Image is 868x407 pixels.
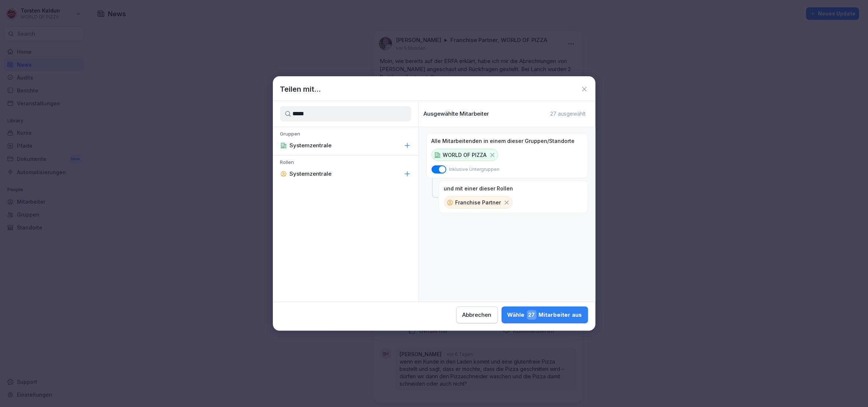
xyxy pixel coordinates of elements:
p: Franchise Partner [456,199,501,206]
p: Systemzentrale [290,170,332,178]
p: Inklusive Untergruppen [449,166,500,173]
p: Gruppen [273,131,418,139]
p: 27 ausgewählt [551,110,586,117]
p: Rollen [273,159,418,167]
span: 27 [527,310,537,320]
div: Wähle Mitarbeiter aus [507,310,582,320]
h1: Teilen mit... [280,84,321,95]
p: Alle Mitarbeitenden in einem dieser Gruppen/Standorte [432,138,575,144]
p: und mit einer dieser Rollen [444,185,513,192]
button: Abbrechen [456,306,498,323]
p: WORLD OF PIZZA [443,151,487,159]
button: Wähle27Mitarbeiter aus [502,306,588,323]
p: Ausgewählte Mitarbeiter [424,110,489,117]
p: Systemzentrale [290,142,332,149]
div: Abbrechen [463,311,492,319]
